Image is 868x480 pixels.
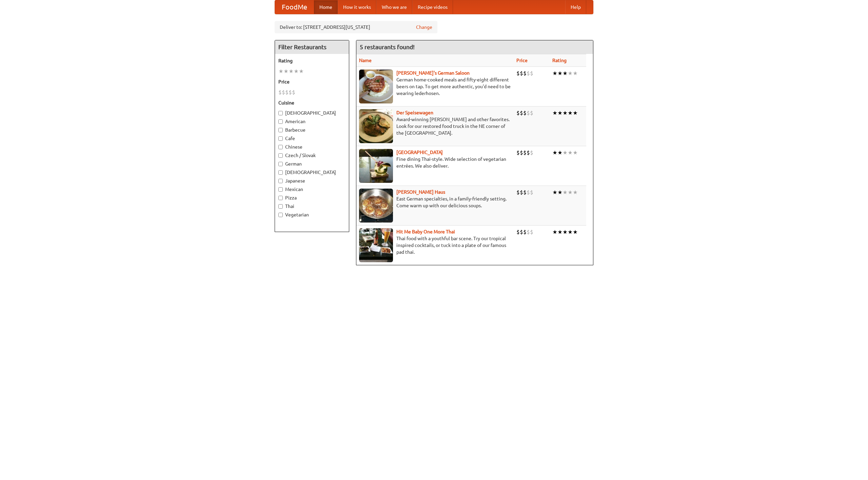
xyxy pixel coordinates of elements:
li: $ [520,189,523,196]
h5: Price [278,78,346,85]
li: $ [527,189,530,196]
li: ★ [563,109,568,117]
li: ★ [299,68,304,75]
label: American [278,118,346,125]
label: Cafe [278,135,346,142]
input: Mexican [278,187,283,192]
input: Japanese [278,179,283,183]
li: $ [527,109,530,117]
li: $ [520,149,523,156]
li: $ [289,89,292,96]
li: $ [516,109,520,117]
a: Home [314,0,338,14]
a: [PERSON_NAME]'s German Saloon [396,70,470,76]
label: Thai [278,203,346,210]
li: ★ [573,109,578,117]
li: ★ [557,149,563,156]
p: German home-cooked meals and fifty-eight different beers on tap. To get more authentic, you'd nee... [359,76,511,97]
a: Price [516,58,528,63]
p: Fine dining Thai-style. Wide selection of vegetarian entrées. We also deliver. [359,156,511,169]
li: $ [516,149,520,156]
li: $ [282,89,285,96]
li: ★ [568,189,573,196]
a: Rating [552,58,567,63]
label: Vegetarian [278,211,346,218]
li: $ [527,228,530,236]
a: Name [359,58,372,63]
li: ★ [568,70,573,77]
li: $ [520,228,523,236]
li: $ [530,109,533,117]
li: $ [520,109,523,117]
label: Pizza [278,194,346,201]
li: ★ [563,70,568,77]
input: [DEMOGRAPHIC_DATA] [278,170,283,175]
input: Cafe [278,136,283,141]
a: [GEOGRAPHIC_DATA] [396,150,443,155]
a: How it works [338,0,376,14]
a: FoodMe [275,0,314,14]
input: Thai [278,204,283,209]
li: ★ [552,228,557,236]
label: Japanese [278,177,346,184]
input: [DEMOGRAPHIC_DATA] [278,111,283,115]
div: Deliver to: [STREET_ADDRESS][US_STATE] [275,21,437,33]
h5: Cuisine [278,99,346,106]
label: [DEMOGRAPHIC_DATA] [278,110,346,116]
li: ★ [289,68,294,75]
li: ★ [557,70,563,77]
li: ★ [573,189,578,196]
img: satay.jpg [359,149,393,183]
p: Thai food with a youthful bar scene. Try our tropical inspired cocktails, or tuck into a plate of... [359,235,511,255]
li: $ [523,149,527,156]
li: $ [523,228,527,236]
li: ★ [552,189,557,196]
li: $ [527,70,530,77]
li: ★ [557,189,563,196]
li: $ [516,189,520,196]
input: Czech / Slovak [278,153,283,158]
li: ★ [552,70,557,77]
li: ★ [573,149,578,156]
li: $ [523,109,527,117]
li: ★ [573,228,578,236]
li: ★ [568,149,573,156]
li: ★ [552,109,557,117]
img: kohlhaus.jpg [359,189,393,223]
p: Award-winning [PERSON_NAME] and other favorites. Look for our restored food truck in the NE corne... [359,116,511,136]
li: $ [516,228,520,236]
li: ★ [563,189,568,196]
input: Chinese [278,145,283,149]
li: $ [527,149,530,156]
label: Barbecue [278,127,346,133]
label: Mexican [278,186,346,193]
img: esthers.jpg [359,70,393,103]
li: $ [285,89,289,96]
li: ★ [568,109,573,117]
img: babythai.jpg [359,228,393,262]
li: ★ [283,68,289,75]
li: ★ [563,149,568,156]
li: ★ [294,68,299,75]
a: Hit Me Baby One More Thai [396,229,455,234]
a: Change [416,24,432,31]
img: speisewagen.jpg [359,109,393,143]
a: [PERSON_NAME] Haus [396,189,445,195]
label: [DEMOGRAPHIC_DATA] [278,169,346,176]
li: $ [530,70,533,77]
a: Who we are [376,0,412,14]
a: Der Speisewagen [396,110,433,115]
li: ★ [568,228,573,236]
li: $ [523,189,527,196]
li: $ [520,70,523,77]
input: Pizza [278,196,283,200]
li: $ [530,228,533,236]
a: Help [565,0,586,14]
li: $ [278,89,282,96]
li: $ [292,89,295,96]
input: German [278,162,283,166]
